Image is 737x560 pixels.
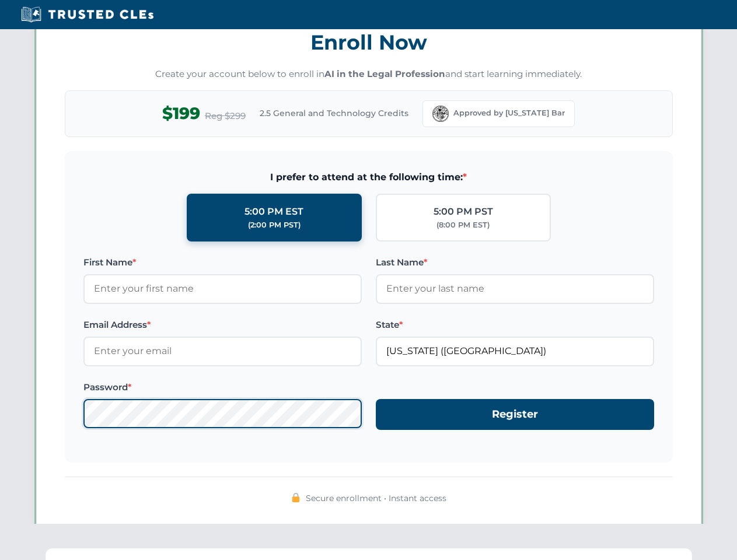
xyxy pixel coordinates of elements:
[436,219,490,231] div: (8:00 PM EST)
[83,337,362,366] input: Enter your email
[65,68,673,81] p: Create your account below to enroll in and start learning immediately.
[162,100,200,127] span: $199
[205,109,246,123] span: Reg $299
[432,106,449,122] img: Florida Bar
[376,399,654,430] button: Register
[18,6,157,23] img: Trusted CLEs
[83,380,362,394] label: Password
[376,337,654,366] input: Florida (FL)
[453,107,565,119] span: Approved by [US_STATE] Bar
[83,318,362,332] label: Email Address
[306,492,446,505] span: Secure enrollment • Instant access
[324,68,445,79] strong: AI in the Legal Profession
[65,24,673,61] h3: Enroll Now
[83,274,362,303] input: Enter your first name
[434,204,493,219] div: 5:00 PM PST
[244,204,303,219] div: 5:00 PM EST
[83,256,362,269] label: First Name
[376,256,654,269] label: Last Name
[248,219,301,231] div: (2:00 PM PST)
[291,493,301,502] img: 🔒
[376,274,654,303] input: Enter your last name
[83,170,654,185] span: I prefer to attend at the following time:
[260,107,408,120] span: 2.5 General and Technology Credits
[376,318,654,332] label: State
